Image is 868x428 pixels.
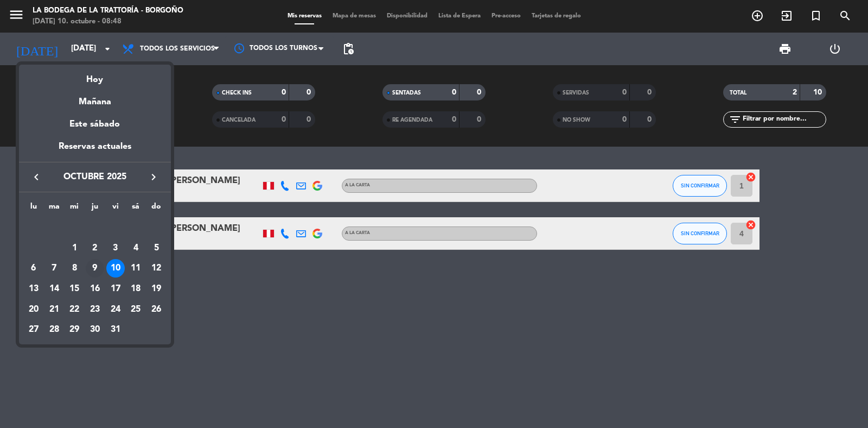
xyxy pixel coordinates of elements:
[126,238,146,259] td: 4 de octubre de 2025
[126,300,145,319] div: 25
[24,259,43,278] div: 6
[106,280,125,298] div: 17
[146,259,167,279] td: 12 de octubre de 2025
[126,259,146,279] td: 11 de octubre de 2025
[19,140,171,162] div: Reservas actuales
[146,299,167,320] td: 26 de octubre de 2025
[23,279,44,299] td: 13 de octubre de 2025
[126,259,145,278] div: 11
[45,300,63,319] div: 21
[86,320,104,339] div: 30
[147,171,160,184] i: keyboard_arrow_right
[65,280,84,298] div: 15
[126,200,146,217] th: sábado
[45,320,63,339] div: 28
[64,200,85,217] th: miércoles
[23,299,44,320] td: 20 de octubre de 2025
[85,200,105,217] th: jueves
[23,217,167,238] td: OCT.
[146,279,167,299] td: 19 de octubre de 2025
[44,200,65,217] th: martes
[147,259,165,278] div: 12
[85,279,105,299] td: 16 de octubre de 2025
[105,279,126,299] td: 17 de octubre de 2025
[147,280,165,298] div: 19
[105,299,126,320] td: 24 de octubre de 2025
[45,259,63,278] div: 7
[44,259,65,279] td: 7 de octubre de 2025
[44,320,65,341] td: 28 de octubre de 2025
[126,279,146,299] td: 18 de octubre de 2025
[86,239,104,257] div: 2
[106,259,125,278] div: 10
[105,238,126,259] td: 3 de octubre de 2025
[24,280,43,298] div: 13
[44,299,65,320] td: 21 de octubre de 2025
[64,299,85,320] td: 22 de octubre de 2025
[23,320,44,341] td: 27 de octubre de 2025
[106,320,125,339] div: 31
[85,299,105,320] td: 23 de octubre de 2025
[19,109,171,140] div: Este sábado
[44,279,65,299] td: 14 de octubre de 2025
[105,259,126,279] td: 10 de octubre de 2025
[106,300,125,319] div: 24
[85,259,105,279] td: 9 de octubre de 2025
[46,170,144,184] span: octubre 2025
[146,200,167,217] th: domingo
[64,279,85,299] td: 15 de octubre de 2025
[106,239,125,257] div: 3
[146,238,167,259] td: 5 de octubre de 2025
[85,238,105,259] td: 2 de octubre de 2025
[64,238,85,259] td: 1 de octubre de 2025
[23,200,44,217] th: lunes
[85,320,105,341] td: 30 de octubre de 2025
[64,320,85,341] td: 29 de octubre de 2025
[86,280,104,298] div: 16
[86,300,104,319] div: 23
[19,87,171,109] div: Mañana
[45,280,63,298] div: 14
[23,259,44,279] td: 6 de octubre de 2025
[64,259,85,279] td: 8 de octubre de 2025
[147,300,165,319] div: 26
[27,170,46,184] button: keyboard_arrow_left
[24,320,43,339] div: 27
[65,239,84,257] div: 1
[65,300,84,319] div: 22
[144,170,163,184] button: keyboard_arrow_right
[126,239,145,257] div: 4
[30,171,43,184] i: keyboard_arrow_left
[65,259,84,278] div: 8
[147,239,165,257] div: 5
[65,320,84,339] div: 29
[24,300,43,319] div: 20
[86,259,104,278] div: 9
[105,200,126,217] th: viernes
[19,65,171,87] div: Hoy
[126,299,146,320] td: 25 de octubre de 2025
[105,320,126,341] td: 31 de octubre de 2025
[126,280,145,298] div: 18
